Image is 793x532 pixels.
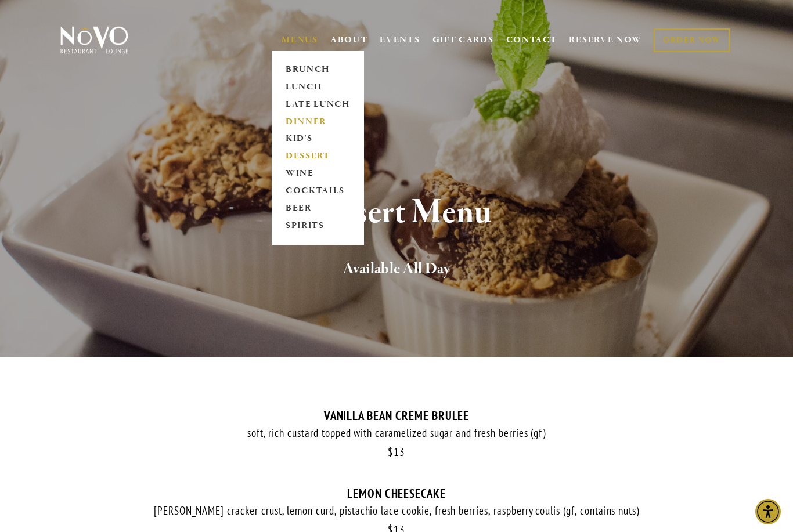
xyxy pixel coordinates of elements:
[58,26,131,55] img: Novo Restaurant &amp; Lounge
[282,183,354,200] a: COCKTAILS
[58,486,735,501] div: LEMON CHEESECAKE
[432,29,494,51] a: GIFT CARDS
[282,61,354,78] a: BRUNCH
[755,499,781,524] div: Accessibility Menu
[282,78,354,96] a: LUNCH
[78,194,715,231] h1: Dessert Menu
[282,113,354,131] a: DINNER
[388,445,394,459] span: $
[282,148,354,165] a: DESSERT
[569,29,642,51] a: RESERVE NOW
[58,408,735,423] div: VANILLA BEAN CREME BRULEE
[506,29,557,51] a: CONTACT
[282,165,354,183] a: WINE
[78,257,715,281] h2: Available All Day
[654,28,730,52] a: ORDER NOW
[282,218,354,235] a: SPIRITS
[282,131,354,148] a: KID'S
[330,34,368,46] a: ABOUT
[282,200,354,218] a: BEER
[58,446,735,459] div: 13
[380,34,420,46] a: EVENTS
[58,426,735,440] div: soft, rich custard topped with caramelized sugar and fresh berries (gf)
[58,504,735,518] div: [PERSON_NAME] cracker crust, lemon curd, pistachio lace cookie, fresh berries, raspberry coulis (...
[282,96,354,113] a: LATE LUNCH
[282,34,318,46] a: MENUS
